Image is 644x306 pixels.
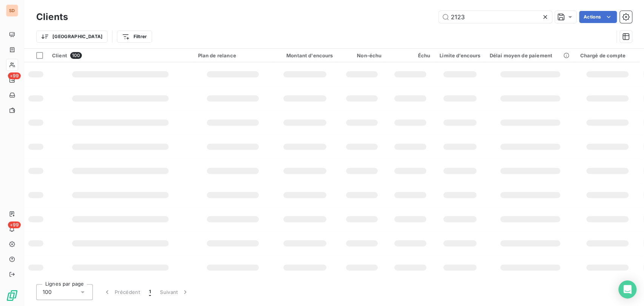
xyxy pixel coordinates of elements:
[277,52,333,58] div: Montant d'encours
[580,52,635,58] div: Chargé de compte
[6,289,18,301] img: Logo LeanPay
[144,284,155,300] button: 1
[8,221,21,228] span: +99
[52,52,67,58] span: Client
[439,11,552,23] input: Rechercher
[8,72,21,79] span: +99
[198,52,267,58] div: Plan de relance
[70,52,82,59] span: 100
[390,52,430,58] div: Échu
[579,11,617,23] button: Actions
[342,52,382,58] div: Non-échu
[99,284,144,300] button: Précédent
[149,288,151,296] span: 1
[36,31,108,43] button: [GEOGRAPHIC_DATA]
[6,5,18,17] div: SD
[618,280,636,298] div: Open Intercom Messenger
[439,52,480,58] div: Limite d’encours
[155,284,194,300] button: Suivant
[117,31,152,43] button: Filtrer
[489,52,571,58] div: Délai moyen de paiement
[36,10,68,24] h3: Clients
[43,288,52,296] span: 100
